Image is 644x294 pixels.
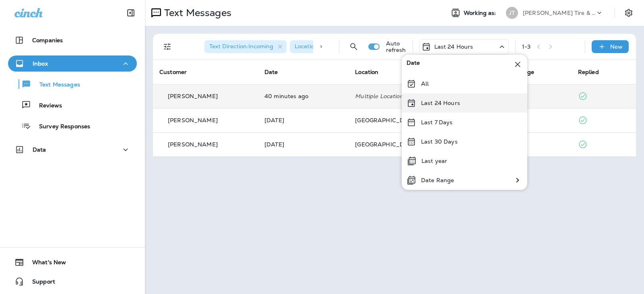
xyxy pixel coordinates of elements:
[209,43,273,50] span: Text Direction : Incoming
[522,43,530,50] div: 1 - 3
[120,5,142,21] button: Collapse Sidebar
[264,141,342,148] p: Sep 30, 2025 09:04 AM
[295,43,438,50] span: Location : [GEOGRAPHIC_DATA][STREET_ADDRESS]
[204,40,287,53] div: Text Direction:Incoming
[8,142,137,158] button: Data
[8,254,137,270] button: What's New
[506,7,518,19] div: JT
[407,60,420,69] span: Date
[159,68,187,76] span: Customer
[33,146,46,153] p: Data
[421,158,447,164] p: Last year
[31,81,80,89] p: Text Messages
[355,68,378,76] span: Location
[421,100,460,106] p: Last 24 Hours
[8,273,137,290] button: Support
[510,141,565,148] div: Yes
[8,32,137,48] button: Companies
[421,80,429,87] p: All
[421,119,453,125] p: Last 7 Days
[290,40,435,53] div: Location:[GEOGRAPHIC_DATA][STREET_ADDRESS]
[621,6,636,20] button: Settings
[355,117,476,124] span: [GEOGRAPHIC_DATA][STREET_ADDRESS]
[168,141,218,148] p: [PERSON_NAME]
[523,10,595,16] p: [PERSON_NAME] Tire & Auto
[264,117,342,123] p: Sep 30, 2025 10:08 AM
[33,60,48,67] p: Inbox
[421,138,458,145] p: Last 30 Days
[610,43,623,50] p: New
[31,102,62,110] p: Reviews
[355,93,497,99] p: Multiple Locations
[24,259,66,269] span: What's New
[8,56,137,72] button: Inbox
[355,141,476,148] span: [GEOGRAPHIC_DATA][STREET_ADDRESS]
[346,39,362,55] button: Search Messages
[24,278,55,288] span: Support
[32,37,63,43] p: Companies
[31,123,90,131] p: Survey Responses
[510,93,565,99] div: Yes
[464,10,498,16] span: Working as:
[159,39,175,55] button: Filters
[8,76,137,93] button: Text Messages
[510,117,565,123] div: Ok!
[8,117,137,134] button: Survey Responses
[264,68,278,76] span: Date
[421,177,454,183] p: Date Range
[386,40,406,53] p: Auto refresh
[578,68,599,76] span: Replied
[434,43,473,50] p: Last 24 Hours
[264,93,342,99] p: Oct 1, 2025 04:29 PM
[161,7,231,19] p: Text Messages
[168,117,218,123] p: [PERSON_NAME]
[168,93,218,99] p: [PERSON_NAME]
[8,97,137,113] button: Reviews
